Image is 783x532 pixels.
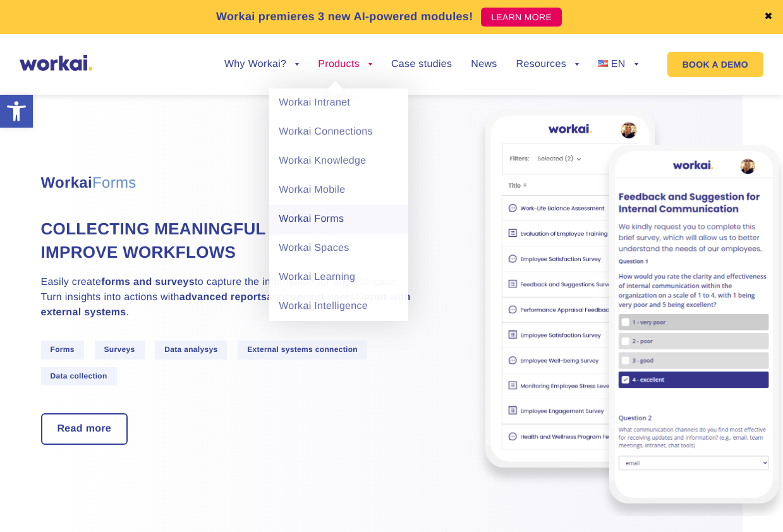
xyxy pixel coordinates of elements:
p: Easily create to capture the information for any use-case. Turn insights into actions with and . [41,275,420,320]
a: Workai Knowledge [269,147,408,176]
a: Products [318,59,372,70]
a: Workai Connections [269,118,408,147]
span: Data analysys [155,341,227,359]
a: Why Workai? [224,59,299,70]
a: Resources [516,59,579,70]
a: Case studies [391,59,452,70]
a: Workai Intranet [269,88,408,118]
a: BOOK A DEMO [667,52,763,77]
p: Workai premieres 3 new AI-powered modules! [216,8,473,25]
a: ✖ [764,12,773,22]
span: Forms [92,174,137,191]
strong: forms and surveys [101,277,195,287]
a: Workai Learning [269,263,408,292]
span: External systems connection [238,341,367,359]
span: EN [611,59,626,70]
span: Data collection [41,367,117,385]
h4: Collecting meaningful data to improve workflows [41,217,420,263]
a: Workai Spaces [269,234,408,263]
a: Read more [42,414,127,444]
a: News [471,59,497,70]
strong: advanced reports [179,292,267,303]
span: Forms [41,341,84,359]
h3: Workai [41,172,420,195]
a: Workai Mobile [269,176,408,205]
a: Workai Intelligence [269,292,408,321]
a: Workai Forms [269,205,408,234]
span: Surveys [95,341,145,359]
a: LEARN MORE [481,8,562,27]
